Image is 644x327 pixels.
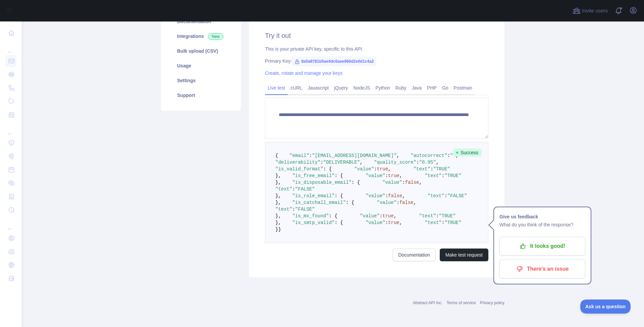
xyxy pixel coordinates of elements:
[334,173,343,178] span: : {
[373,83,393,93] a: Python
[388,193,402,199] span: false
[169,29,233,44] a: Integrations New
[382,213,394,219] span: true
[414,200,416,205] span: ,
[409,83,425,93] a: Java
[414,166,430,172] span: "text"
[275,213,281,219] span: },
[444,220,461,225] span: "TRUE"
[346,200,354,205] span: : {
[275,220,281,225] span: },
[366,173,385,178] span: "value"
[265,31,488,40] h2: Try it out
[334,193,343,199] span: : {
[385,193,388,199] span: :
[329,213,337,219] span: : {
[169,44,233,58] a: Bulk upload (CSV)
[275,186,292,192] span: "text"
[292,200,346,205] span: "is_catchall_email"
[396,200,399,205] span: :
[295,186,315,192] span: "FALSE"
[169,14,233,29] a: Documentation
[275,200,281,205] span: },
[366,193,385,199] span: "value"
[451,83,475,93] a: Postman
[394,213,396,219] span: ,
[323,160,360,165] span: "DELIVERABLE"
[388,220,399,225] span: true
[265,70,342,76] a: Create, rotate and manage your keys
[275,207,292,212] span: "text"
[275,166,323,172] span: "is_valid_format"
[424,83,439,93] a: PHP
[265,83,288,93] a: Live test
[436,160,439,165] span: ,
[292,213,329,219] span: "is_mx_found"
[439,83,451,93] a: Go
[439,213,455,219] span: "TRUE"
[351,83,373,93] a: NodeJS
[402,180,405,185] span: :
[265,46,488,52] div: This is your private API key, specific to this API.
[399,220,402,225] span: ,
[442,173,444,178] span: :
[208,33,223,40] span: New
[388,173,399,178] span: true
[385,173,388,178] span: :
[320,160,323,165] span: :
[436,213,439,219] span: :
[292,193,334,199] span: "is_role_email"
[571,5,609,16] button: Invite users
[292,173,334,178] span: "is_free_email"
[374,160,416,165] span: "quality_score"
[399,173,402,178] span: ,
[275,180,281,185] span: },
[366,220,385,225] span: "value"
[275,193,281,199] span: },
[405,180,419,185] span: false
[377,200,397,205] span: "value"
[480,301,504,305] a: Privacy policy
[292,56,376,66] span: 8a5a9781b5ae4dc6aee969d2e0d1c4a2
[385,220,388,225] span: :
[354,166,374,172] span: "value"
[425,173,441,178] span: "text"
[265,58,488,64] div: Primary Key:
[5,122,16,135] div: ...
[446,301,476,305] a: Terms of service
[292,207,295,212] span: :
[5,40,16,54] div: ...
[382,180,402,185] span: "value"
[275,160,320,165] span: "deliverability"
[275,227,278,232] span: }
[323,166,332,172] span: : {
[396,153,399,158] span: ,
[433,166,450,172] span: "TRUE"
[169,58,233,73] a: Usage
[377,166,388,172] span: true
[428,193,444,199] span: "text"
[416,160,419,165] span: :
[380,213,382,219] span: :
[425,220,441,225] span: "text"
[360,160,363,165] span: ,
[419,180,422,185] span: ,
[334,220,343,225] span: : {
[295,207,315,212] span: "FALSE"
[447,153,450,158] span: :
[275,173,281,178] span: },
[399,200,414,205] span: false
[292,186,295,192] span: :
[450,153,456,158] span: ""
[419,160,436,165] span: "0.95"
[419,213,436,219] span: "text"
[289,153,309,158] span: "email"
[388,166,391,172] span: ,
[499,213,585,221] h1: Give us feedback
[580,299,631,314] iframe: Toggle Customer Support
[411,153,447,158] span: "autocorrect"
[275,153,278,158] span: {
[442,220,444,225] span: :
[393,249,436,261] a: Documentation
[402,193,405,199] span: ,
